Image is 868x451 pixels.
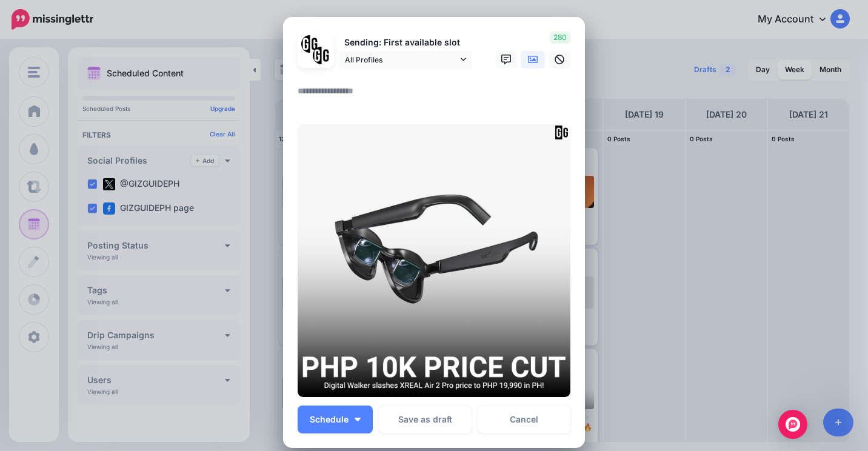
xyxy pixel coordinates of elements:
p: Sending: First available slot [339,36,472,50]
span: All Profiles [345,53,458,66]
a: All Profiles [339,51,472,68]
a: Cancel [478,406,570,433]
img: 353459792_649996473822713_4483302954317148903_n-bsa138318.png [301,35,319,53]
img: PAL1LFMZHV0X53QJ4E01AXFCODXANNBR.png [298,124,570,397]
span: Schedule [310,415,349,424]
button: Save as draft [379,406,472,433]
img: JT5sWCfR-79925.png [313,47,330,64]
button: Schedule [298,406,373,433]
span: 280 [550,32,570,44]
img: arrow-down-white.png [355,418,361,421]
div: Open Intercom Messenger [778,410,807,439]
